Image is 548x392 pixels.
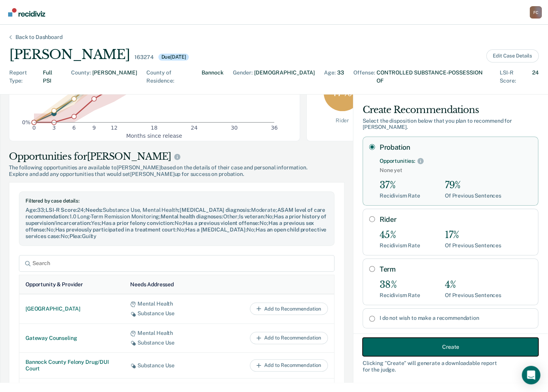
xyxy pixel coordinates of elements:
[9,47,130,63] div: [PERSON_NAME]
[250,332,328,344] button: Add to Recommendation
[71,69,90,85] div: County :
[19,255,334,272] input: Search
[130,330,210,336] div: Mental Health
[32,125,36,131] text: 0
[380,158,415,164] div: Opportunities:
[445,292,501,299] div: Of Previous Sentences
[25,207,325,220] span: ASAM level of care recommendation :
[158,54,189,61] div: Due [DATE]
[52,125,56,131] text: 3
[380,193,420,199] div: Recidivism Rate
[55,226,177,233] span: Has previously participated in a treatment court :
[336,117,349,124] div: Rider
[19,90,31,96] text: 10%
[499,69,531,85] div: LSI-R Score :
[130,362,210,369] div: Substance Use
[380,180,420,191] div: 37%
[363,338,538,356] button: Create
[445,242,501,249] div: Of Previous Sentences
[445,180,501,191] div: 79%
[25,226,326,239] span: Has an open child protective services case :
[126,133,182,139] g: x-axis label
[22,119,31,125] text: 0%
[231,125,238,131] text: 30
[380,265,532,274] label: Term
[337,69,344,85] div: 33
[324,69,336,85] div: Age :
[92,69,137,85] div: [PERSON_NAME]
[380,167,532,174] span: None yet
[111,125,118,131] text: 12
[32,125,278,131] g: x-axis tick label
[134,54,153,61] div: 163274
[8,8,45,17] img: Recidiviz
[380,315,532,321] label: I do not wish to make a recommendation
[486,49,539,63] button: Edit Case Details
[380,215,532,224] label: Rider
[25,220,314,233] span: Has a previous sex offense :
[25,306,118,312] div: [GEOGRAPHIC_DATA]
[25,213,326,226] span: Has a prior history of supervision/incarceration :
[380,230,420,241] div: 45%
[161,213,223,220] span: Mental health diagnoses :
[191,125,198,131] text: 24
[380,292,420,299] div: Recidivism Rate
[70,233,82,239] span: Plea :
[146,69,200,85] div: County of Residence :
[202,69,224,85] div: Bannock
[130,340,210,346] div: Substance Use
[522,366,540,384] div: Open Intercom Messenger
[130,310,210,317] div: Substance Use
[25,207,37,213] span: Age :
[377,69,490,85] div: CONTROLLED SUBSTANCE-POSSESSION OF
[380,242,420,249] div: Recidivism Rate
[445,279,501,291] div: 4%
[254,69,315,85] div: [DEMOGRAPHIC_DATA]
[183,220,260,226] span: Has a previous violent offense :
[529,6,542,19] button: Profile dropdown button
[363,104,538,116] div: Create Recommendations
[130,281,174,288] div: Needs Addressed
[25,335,118,341] div: Gateway Counseling
[233,69,253,85] div: Gender :
[180,207,251,213] span: [MEDICAL_DATA] diagnosis :
[239,213,265,220] span: Is veteran :
[363,360,538,373] div: Clicking " Create " will generate a downloadable report for the judge.
[72,125,76,131] text: 6
[445,230,501,241] div: 17%
[43,69,62,85] div: Full PSI
[46,207,77,213] span: LSI-R Score :
[9,171,344,177] span: Explore and add any opportunities that would set [PERSON_NAME] up for success on probation.
[130,301,210,307] div: Mental Health
[363,118,538,131] div: Select the disposition below that you plan to recommend for [PERSON_NAME] .
[9,69,41,85] div: Report Type :
[25,198,328,204] div: Filtered by case details:
[19,2,31,125] g: y-axis tick label
[271,125,278,131] text: 36
[353,69,375,85] div: Offense :
[250,359,328,372] button: Add to Recommendation
[250,302,328,315] button: Add to Recommendation
[92,125,96,131] text: 9
[126,133,182,139] text: Months since release
[85,207,103,213] span: Needs :
[380,143,532,152] label: Probation
[529,6,542,19] div: F C
[151,125,158,131] text: 18
[445,193,501,199] div: Of Previous Sentences
[532,69,539,85] div: 24
[9,164,344,171] span: The following opportunities are available to [PERSON_NAME] based on the details of their case and...
[6,34,72,41] div: Back to Dashboard
[9,150,344,163] div: Opportunities for [PERSON_NAME]
[102,220,175,226] span: Has a prior felony conviction :
[25,207,328,239] div: 33 ; 24 ; Substance Use, Mental Health ; Moderate ; 1.0 Long-Term Remission Monitoring ; Other ; ...
[25,359,118,372] div: Bannock County Felony Drug/DUI Court
[380,279,420,291] div: 38%
[25,281,83,288] div: Opportunity & Provider
[185,226,247,233] span: Has a [MEDICAL_DATA] :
